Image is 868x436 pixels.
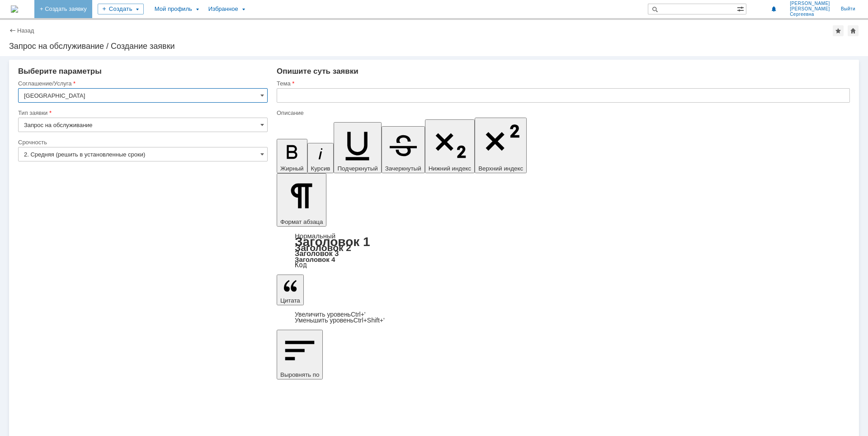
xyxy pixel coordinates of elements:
div: Срочность [18,139,266,145]
div: Описание [277,110,848,116]
a: Заголовок 1 [295,235,370,249]
a: Заголовок 2 [295,242,351,253]
div: Цитата [277,312,850,323]
div: Сделать домашней страницей [848,25,859,36]
span: Подчеркнутый [337,165,377,172]
div: Тип заявки [18,110,266,116]
div: Создать [98,4,144,14]
a: Код [295,261,307,269]
span: Расширенный поиск [737,4,746,13]
a: Нормальный [295,232,335,240]
button: Зачеркнутый [382,126,425,173]
span: Формат абзаца [280,218,323,225]
span: Курсив [311,165,330,172]
span: Выровнять по [280,371,319,378]
div: Соглашение/Услуга [18,81,266,86]
button: Формат абзаца [277,173,326,227]
div: Добавить в избранное [833,25,844,36]
button: Подчеркнутый [334,122,381,173]
div: Запрос на обслуживание / Создание заявки [9,42,859,51]
span: Выберите параметры [18,67,102,76]
img: logo [11,5,18,13]
span: Сергеевна [790,12,830,17]
span: Верхний индекс [478,165,523,172]
button: Верхний индекс [475,118,527,173]
button: Цитата [277,275,304,305]
span: [PERSON_NAME] [790,6,830,12]
a: Decrease [295,317,385,324]
span: Ctrl+' [351,311,366,318]
span: Жирный [280,165,304,172]
span: Ctrl+Shift+' [354,317,385,324]
button: Жирный [277,139,307,173]
span: [PERSON_NAME] [790,1,830,6]
a: Назад [17,27,34,34]
span: Зачеркнутый [385,165,421,172]
a: Заголовок 3 [295,249,339,257]
span: Нижний индекс [429,165,472,172]
div: Формат абзаца [277,233,850,268]
a: Заголовок 4 [295,256,335,263]
button: Выровнять по [277,330,323,379]
div: Тема [277,81,848,86]
button: Нижний индекс [425,119,475,173]
span: Опишите суть заявки [277,67,359,76]
a: Перейти на домашнюю страницу [11,5,18,13]
span: Цитата [280,297,300,304]
a: Increase [295,311,366,318]
button: Курсив [307,143,334,173]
